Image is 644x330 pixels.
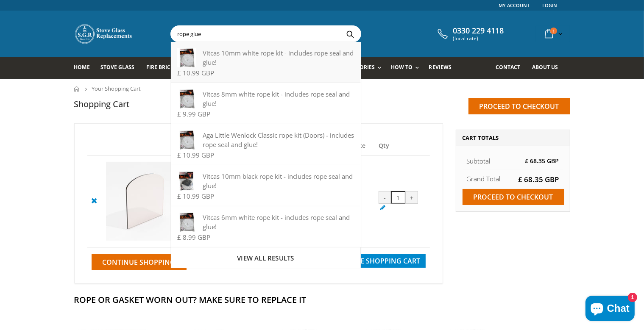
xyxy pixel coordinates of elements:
[74,57,96,79] a: Home
[467,157,491,165] span: Subtotal
[429,57,458,79] a: Reviews
[106,162,185,241] img: Jotul F500 Stove Glass - 475mm x 300mm (Shaped)
[171,26,456,42] input: Search your stove brand...
[391,64,413,71] span: How To
[541,25,564,42] a: 1
[100,64,134,71] span: Stove Glass
[453,36,504,42] span: (local rate)
[525,157,559,165] span: £ 68.35 GBP
[532,64,558,71] span: About us
[74,23,134,44] img: Stove Glass Replacement
[391,57,424,79] a: How To
[453,26,504,36] span: 0330 229 4118
[583,296,637,323] inbox-online-store-chat: Shopify online store chat
[519,175,559,184] span: £ 68.35 GBP
[496,64,520,71] span: Contact
[103,258,176,267] span: Continue Shopping
[463,189,564,205] input: Proceed to checkout
[532,57,564,79] a: About us
[92,85,141,92] span: Your Shopping Cart
[340,57,385,79] a: Accessories
[341,26,360,42] button: Search
[333,254,426,268] button: Update Shopping Cart
[177,192,214,200] span: £ 10.99 GBP
[177,69,214,77] span: £ 10.99 GBP
[405,191,418,204] div: +
[177,110,210,118] span: £ 9.99 GBP
[496,57,527,79] a: Contact
[177,89,354,108] div: Vitcas 8mm white rope kit - includes rope seal and glue!
[463,134,499,141] span: Cart Totals
[379,191,391,204] div: -
[177,130,354,149] div: Aga Little Wenlock Classic rope kit (Doors) - includes rope seal and glue!
[177,172,354,190] div: Vitcas 10mm black rope kit - includes rope seal and glue!
[92,254,187,270] a: Continue Shopping
[467,175,501,183] strong: Grand Total
[74,294,570,305] h2: Rope Or Gasket Worn Out? Make Sure To Replace It
[429,64,452,71] span: Reviews
[435,26,504,42] a: 0330 229 4118 (local rate)
[74,64,90,71] span: Home
[338,256,421,266] span: Update Shopping Cart
[146,64,177,71] span: Fire Bricks
[100,57,141,79] a: Stove Glass
[237,254,294,262] span: View all results
[177,233,210,241] span: £ 8.99 GBP
[177,151,214,159] span: £ 10.99 GBP
[550,28,557,34] span: 1
[468,98,570,114] input: Proceed to checkout
[74,98,130,110] h1: Shopping Cart
[74,86,81,92] a: Home
[177,48,354,67] div: Vitcas 10mm white rope kit - includes rope seal and glue!
[374,136,429,155] th: Qty
[146,57,183,79] a: Fire Bricks
[177,213,354,231] div: Vitcas 6mm white rope kit - includes rope seal and glue!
